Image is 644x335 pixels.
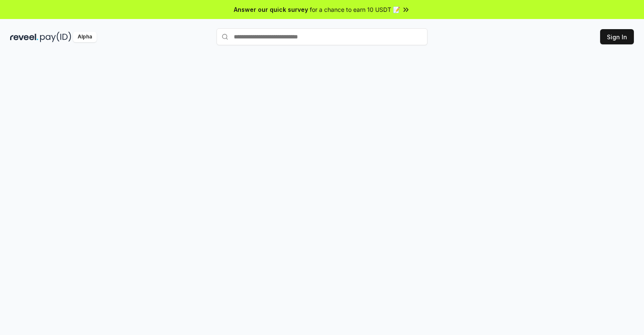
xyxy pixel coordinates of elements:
[10,32,38,42] img: reveel_dark
[310,5,400,14] span: for a chance to earn 10 USDT 📝
[40,32,71,42] img: pay_id
[600,29,634,44] button: Sign In
[234,5,308,14] span: Answer our quick survey
[73,32,97,42] div: Alpha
